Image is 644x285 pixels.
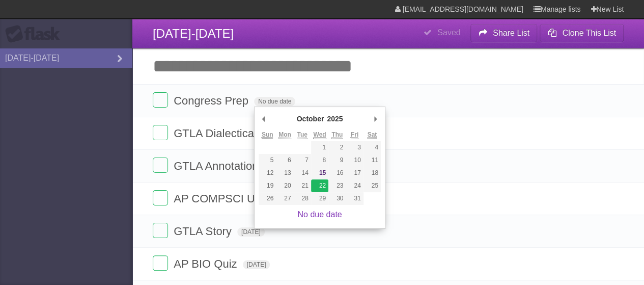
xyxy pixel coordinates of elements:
[278,131,291,139] abbr: Monday
[346,179,363,192] button: 24
[313,131,326,139] abbr: Wednesday
[297,210,342,219] a: No due date
[363,179,381,192] button: 25
[153,190,168,205] label: Done
[243,260,270,269] span: [DATE]
[351,131,358,139] abbr: Friday
[259,192,276,205] button: 26
[153,255,168,271] label: Done
[174,192,278,205] span: AP COMPSCI Unit 1
[297,131,307,139] abbr: Tuesday
[259,111,269,126] button: Previous Month
[294,167,311,179] button: 14
[294,179,311,192] button: 21
[5,25,66,43] div: Flask
[259,154,276,167] button: 5
[174,160,266,172] span: GTLA Annotations
[174,127,265,140] span: GTLA Dialecticals
[259,167,276,179] button: 12
[371,111,381,126] button: Next Month
[254,97,295,106] span: No due date
[470,24,538,42] button: Share List
[311,167,328,179] button: 15
[346,154,363,167] button: 10
[294,192,311,205] button: 28
[153,92,168,108] label: Done
[294,154,311,167] button: 7
[328,141,346,154] button: 2
[367,131,377,139] abbr: Saturday
[276,167,293,179] button: 13
[346,141,363,154] button: 3
[262,131,273,139] abbr: Sunday
[328,192,346,205] button: 30
[346,192,363,205] button: 31
[540,24,624,42] button: Clone This List
[153,223,168,238] label: Done
[437,28,460,37] b: Saved
[174,257,239,270] span: AP BIO Quiz
[311,141,328,154] button: 1
[363,154,381,167] button: 11
[311,154,328,167] button: 8
[493,29,529,37] b: Share List
[311,179,328,192] button: 22
[259,179,276,192] button: 19
[363,167,381,179] button: 18
[328,167,346,179] button: 16
[153,125,168,140] label: Done
[276,154,293,167] button: 6
[276,179,293,192] button: 20
[237,227,265,237] span: [DATE]
[174,94,251,107] span: Congress Prep
[276,192,293,205] button: 27
[153,158,168,173] label: Done
[346,167,363,179] button: 17
[328,154,346,167] button: 9
[174,225,234,238] span: GTLA Story
[562,29,616,37] b: Clone This List
[311,192,328,205] button: 29
[328,179,346,192] button: 23
[325,111,344,126] div: 2025
[331,131,343,139] abbr: Thursday
[295,111,326,126] div: October
[153,27,234,40] span: [DATE]-[DATE]
[363,141,381,154] button: 4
